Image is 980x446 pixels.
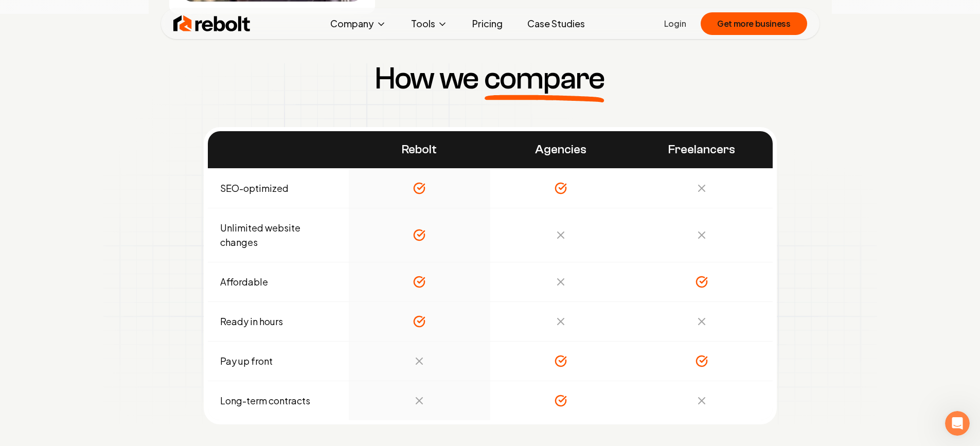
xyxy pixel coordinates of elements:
td: SEO-optimized [208,169,349,208]
a: Case Studies [519,13,593,34]
a: Login [664,17,686,30]
th: Rebolt [349,131,490,169]
td: Pay up front [208,342,349,381]
iframe: Intercom live chat [945,411,970,436]
button: Tools [403,13,456,34]
td: Affordable [208,262,349,302]
td: Long-term contracts [208,381,349,421]
h3: How we [375,63,605,94]
button: Company [322,13,395,34]
th: Agencies [490,131,632,169]
td: Unlimited website changes [208,208,349,262]
td: Ready in hours [208,302,349,342]
th: Freelancers [631,131,773,169]
img: Rebolt Logo [173,13,251,34]
span: compare [484,63,605,94]
button: Get more business [701,12,807,35]
a: Pricing [464,13,511,34]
